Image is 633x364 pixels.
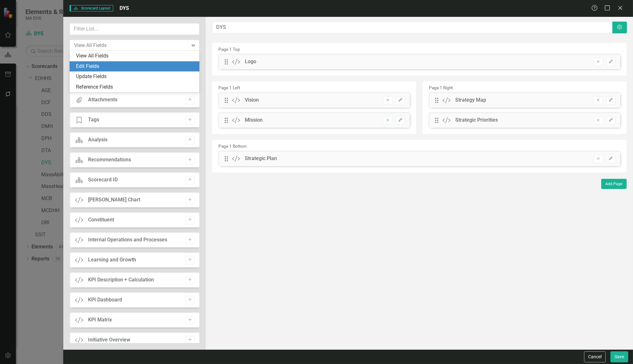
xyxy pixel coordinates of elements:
small: Page 1 Bottom [218,144,247,149]
small: Page 1 Right [429,85,453,90]
div: Initiative Overview [88,336,130,344]
button: Cancel [584,351,606,362]
div: [PERSON_NAME] Chart [88,196,140,204]
div: Edit Fields [76,63,196,70]
div: Update Fields [76,73,196,80]
small: Page 1 Left [218,85,240,90]
button: Save [610,351,628,362]
div: Scorecard ID [88,176,118,184]
input: Filter List... [70,23,199,35]
div: Logo [245,58,256,65]
div: Recommendations [88,156,131,164]
span: Scorecard Layout [70,5,113,11]
div: Vision [245,97,259,104]
div: KPI Matrix [88,316,112,324]
div: Tags [88,116,99,124]
div: Strategic Priorities [455,117,498,124]
small: Page 1 Top [218,47,240,52]
div: Analysis [88,136,107,144]
input: Layout Name [212,22,613,33]
div: Constituent [88,216,114,224]
div: Internal Operations and Processes [88,236,167,244]
div: KPI Dashboard [88,296,122,304]
div: Strategy Map [455,97,486,104]
div: KPI Description + Calculation [88,276,154,284]
div: Mission [245,117,263,124]
div: Attachments [88,96,117,104]
div: Strategic Plan [245,155,277,162]
div: Learning and Growth [88,256,136,264]
span: DYS [120,5,129,11]
button: Add Page [601,179,627,189]
div: View All Fields [76,52,196,60]
div: Reference Fields [76,84,196,91]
